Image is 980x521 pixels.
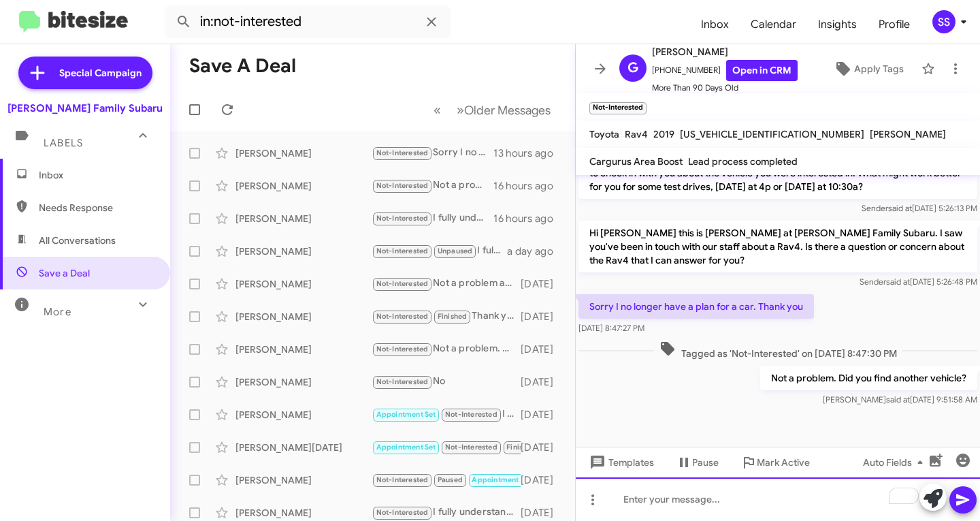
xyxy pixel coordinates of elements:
div: Sorry I no longer have a plan for a car. Thank you [372,145,493,161]
div: [PERSON_NAME] [235,179,372,193]
span: Cargurus Area Boost [589,155,683,168]
span: [PHONE_NUMBER] [652,60,798,81]
p: Hi [PERSON_NAME] this is [PERSON_NAME] at [PERSON_NAME] Family Subaru. I saw you've been in touch... [578,221,977,272]
span: Finished [506,443,536,452]
div: [DATE] [521,277,564,291]
span: Not-Interested [376,377,429,386]
span: Not-Interested [376,279,429,288]
span: [US_VEHICLE_IDENTIFICATION_NUMBER] [680,128,864,140]
span: [PERSON_NAME] [652,44,798,60]
span: Not-Interested [376,181,429,190]
input: Search [165,5,451,38]
div: [PERSON_NAME][DATE] [235,441,372,454]
span: Inbox [39,168,154,182]
span: Rav4 [625,128,648,140]
span: Save a Deal [39,266,90,280]
div: No [372,374,521,390]
p: Not a problem. Did you find another vehicle? [760,366,977,390]
h1: Save a Deal [189,55,296,77]
a: Calendar [740,5,807,44]
div: I fully understand. Please keep us updated we would love to asssit you. [372,407,521,422]
span: » [457,101,464,119]
span: Labels [44,137,83,149]
span: Not-Interested [376,345,429,353]
a: Open in CRM [726,60,798,81]
div: [DATE] [521,310,564,323]
div: a day ago [507,244,564,258]
div: [PERSON_NAME] [235,212,372,225]
div: [PERSON_NAME] Family Subaru [7,101,163,115]
span: Sender [DATE] 5:26:13 PM [862,203,977,213]
a: Insights [807,5,868,44]
a: Inbox [690,5,740,44]
span: Not-Interested [376,475,429,484]
div: [PERSON_NAME] [235,277,372,291]
div: [PERSON_NAME] [235,310,372,323]
div: To enrich screen reader interactions, please activate Accessibility in Grammarly extension settings [576,477,980,521]
span: Special Campaign [59,66,142,80]
span: Not-Interested [376,247,429,255]
div: I fully understand. What vehicle did you end up purchasing? [372,505,521,520]
div: [PERSON_NAME] [235,375,372,389]
nav: Page navigation example [426,96,559,124]
div: [PERSON_NAME] [235,506,372,520]
span: « [434,101,441,119]
span: said at [886,277,910,287]
div: 13 hours ago [493,146,564,160]
div: [DATE] [521,441,564,454]
span: Needs Response [39,201,154,215]
button: Apply Tags [821,57,915,81]
span: Not-Interested [445,410,497,419]
span: [PERSON_NAME] [DATE] 9:51:58 AM [823,394,977,405]
span: Finished [438,312,468,321]
div: [DATE] [521,343,564,356]
button: Templates [576,450,665,475]
span: Auto Fields [863,450,928,475]
div: Will do [372,472,521,488]
span: Tagged as 'Not-Interested' on [DATE] 8:47:30 PM [654,341,902,360]
div: Not a problem. I hope you have a great rest of your day! [372,439,521,455]
span: Mark Active [757,450,810,475]
div: [DATE] [521,375,564,389]
span: Apply Tags [854,57,904,81]
div: I fully understand. If you ever want to get back into a Subaru or any other vehicle please let me... [372,210,493,226]
span: Appointment Set [376,443,436,452]
span: Not-Interested [376,312,429,321]
div: SS [932,10,955,33]
div: Thank you. Have a great rest of your day as well. [372,309,521,324]
span: Older Messages [464,103,551,118]
div: [PERSON_NAME] [235,343,372,356]
span: 2019 [653,128,674,140]
span: Not-Interested [376,214,429,223]
div: [PERSON_NAME] [235,146,372,160]
span: Toyota [589,128,619,140]
span: More [44,306,71,318]
a: Special Campaign [18,57,152,89]
button: Pause [665,450,730,475]
span: said at [886,394,910,405]
div: [PERSON_NAME] [235,408,372,422]
span: G [627,57,638,79]
div: Not a problem. We have a fantastic Trade up program also! Just in case you would like to discuss ... [372,178,493,193]
a: Profile [868,5,921,44]
button: SS [921,10,965,33]
span: said at [888,203,912,213]
div: [DATE] [521,408,564,422]
div: Not a problem at all. Keep us in mind if you are ever back in [US_STATE] or have any family or fr... [372,276,521,291]
span: Lead process completed [688,155,798,168]
p: Sorry I no longer have a plan for a car. Thank you [578,294,814,319]
span: [PERSON_NAME] [870,128,946,140]
div: [DATE] [521,473,564,487]
button: Auto Fields [852,450,939,475]
span: Not-Interested [376,148,429,157]
span: Unpaused [438,247,473,255]
span: Appointment Set [472,475,532,484]
div: 16 hours ago [493,179,564,193]
div: [PERSON_NAME] [235,244,372,258]
span: Appointment Set [376,410,436,419]
span: [DATE] 8:47:27 PM [578,323,644,333]
div: 16 hours ago [493,212,564,225]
